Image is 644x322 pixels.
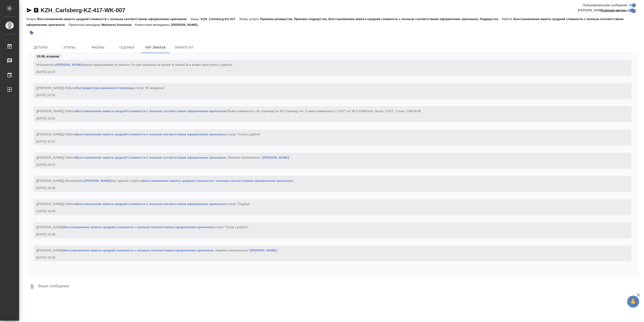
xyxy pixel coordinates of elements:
[583,3,627,8] span: Пользовательские сообщения
[190,17,201,21] p: Заказ:
[36,255,615,260] div: [DATE] 18:39
[144,44,167,50] span: Чат заказа
[26,28,37,38] button: Добавить тэг
[37,54,59,59] p: 23.09, вторник
[29,44,52,50] span: Детали
[41,7,125,13] a: KZH_Carlsberg-KZ-417-WK-007
[76,202,226,206] a: Восстановление макета средней сложности с полным соответствием оформлению оригинала
[56,63,82,67] a: [PERSON_NAME]
[87,44,110,50] span: Файлы
[33,7,39,13] button: Скопировать ссылку
[37,17,190,21] p: Восстановление макета средней сложности с полным соответствием оформлению оригинала
[63,225,214,229] a: Восстановление макета средней сложности с полным соответствием оформлению оригинала
[36,109,421,113] span: [[PERSON_NAME]] Работа Объём изменился c 34 страница на 34 Страница А4. Ставка изменилась c 0 KZT...
[36,139,615,144] div: [DATE] 15:22
[143,179,293,183] a: Восстановление макета средней сложности с полным соответствием оформлению оригинала
[262,156,289,159] a: [PERSON_NAME]
[239,17,260,21] p: Этапы услуги
[261,156,290,159] span: " "
[36,232,615,237] div: [DATE] 18:39
[215,225,249,229] span: статус "Готов к работе"
[627,296,639,308] button: 🙏
[36,209,615,214] div: [DATE] 18:39
[36,133,261,136] span: [[PERSON_NAME]] Работа .
[173,44,196,50] span: SmartCat
[249,249,278,252] span: " "
[135,23,171,27] p: Клиентские менеджеры
[36,179,293,183] span: [[PERSON_NAME]] Исполнитель был удален с работы
[36,93,615,98] div: [DATE] 14:35
[36,225,249,229] span: [[PERSON_NAME] .
[171,23,201,27] p: [PERSON_NAME]
[36,70,615,74] div: [DATE] 14:20
[68,23,101,27] p: Проектный менеджер
[629,297,637,307] span: 🙏
[36,249,278,252] span: [[PERSON_NAME] . Изменен исполнитель:
[76,86,134,90] a: Постредактура машинного перевода
[36,156,290,159] span: [[PERSON_NAME]] Работа . Изменен исполнитель:
[76,133,226,136] a: Восстановление макета средней сложности с полным соответствием оформлению оригинала
[36,86,165,90] span: [[PERSON_NAME]] Работа .
[502,17,514,21] p: Работа
[58,44,81,50] span: Этапы
[76,156,226,159] a: Восстановление макета средней сложности с полным соответствием оформлению оригинала
[84,179,111,183] a: [PERSON_NAME]
[250,249,277,252] a: [PERSON_NAME]
[115,44,138,50] span: Оценки
[63,249,214,252] a: Восстановление макета средней сложности с полным соответствием оформлению оригинала
[101,23,135,27] p: Matveeva Anastasia
[76,109,226,113] a: Восстановление макета средней сложности с полным соответствием оформлению оригинала
[36,186,615,190] div: [DATE] 18:39
[227,202,250,206] span: статус "Подбор"
[201,17,239,21] p: KZH_Carlsberg-KZ-417
[578,8,626,13] span: [PERSON_NAME] детали заказа
[601,9,627,13] span: Оповещения-логи
[26,17,37,21] p: Услуга
[260,17,502,21] p: Приемка разверстки, Приемка подверстки, Восстановление макета средней сложности с полным соответс...
[26,7,32,13] button: Скопировать ссылку для ЯМессенджера
[36,63,233,67] span: Исполнитель принял предложение по работе . Он уже назначен на проект в SmartCat и может приступат...
[36,162,615,167] div: [DATE] 15:22
[365,109,421,113] span: Итого. Было: 0 KZT. Стало: 1309 RUB
[36,116,615,121] div: [DATE] 15:22
[135,86,165,90] span: статус "В ожидании"
[36,202,251,206] span: [[PERSON_NAME]] Работа .
[227,133,261,136] span: статус "Готов к работе"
